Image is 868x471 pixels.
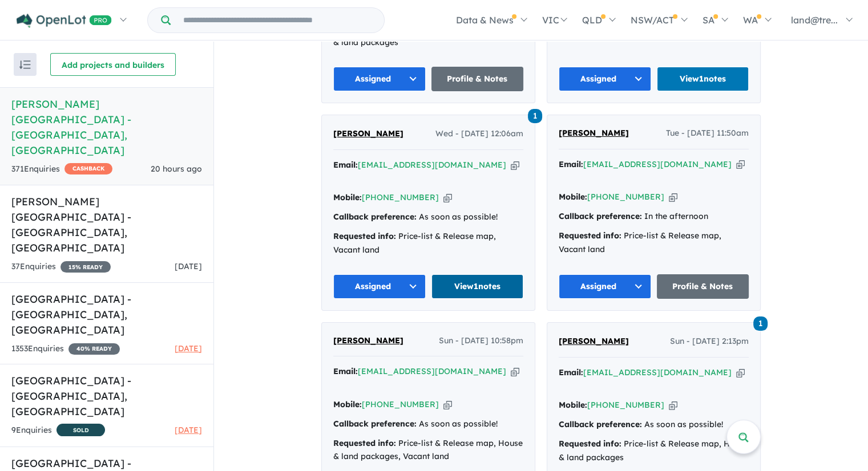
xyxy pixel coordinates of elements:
[559,400,587,410] strong: Mobile:
[175,343,202,354] span: [DATE]
[559,230,621,241] strong: Requested info:
[559,336,629,346] span: [PERSON_NAME]
[50,53,176,76] button: Add projects and builders
[431,67,524,91] a: Profile & Notes
[559,211,642,221] strong: Callback preference:
[11,260,111,274] div: 37 Enquir ies
[333,212,417,222] strong: Callback preference:
[443,192,452,204] button: Copy
[736,367,745,379] button: Copy
[11,424,105,438] div: 9 Enquir ies
[358,366,506,376] a: [EMAIL_ADDRESS][DOMAIN_NAME]
[559,229,749,257] div: Price-list & Release map, Vacant land
[443,399,452,411] button: Copy
[17,14,112,28] img: Openlot PRO Logo White
[333,334,403,348] a: [PERSON_NAME]
[64,163,112,174] span: CASHBACK
[559,335,629,348] a: [PERSON_NAME]
[587,192,664,202] a: [PHONE_NUMBER]
[736,159,745,170] button: Copy
[439,334,523,348] span: Sun - [DATE] 10:58pm
[657,274,749,299] a: Profile & Notes
[559,192,587,202] strong: Mobile:
[583,159,732,169] a: [EMAIL_ADDRESS][DOMAIN_NAME]
[11,194,202,255] h5: [PERSON_NAME] [GEOGRAPHIC_DATA] - [GEOGRAPHIC_DATA] , [GEOGRAPHIC_DATA]
[559,274,651,299] button: Assigned
[333,335,403,346] span: [PERSON_NAME]
[175,261,202,271] span: [DATE]
[60,261,111,273] span: 15 % READY
[11,373,202,419] h5: [GEOGRAPHIC_DATA] - [GEOGRAPHIC_DATA] , [GEOGRAPHIC_DATA]
[753,316,768,331] span: 1
[333,128,403,139] span: [PERSON_NAME]
[151,164,202,174] span: 20 hours ago
[559,210,749,224] div: In the afternoon
[435,127,523,141] span: Wed - [DATE] 12:06am
[559,67,651,91] button: Assigned
[362,192,439,202] a: [PHONE_NUMBER]
[333,230,523,257] div: Price-list & Release map, Vacant land
[669,191,677,203] button: Copy
[583,367,732,377] a: [EMAIL_ADDRESS][DOMAIN_NAME]
[333,192,362,202] strong: Mobile:
[753,315,768,331] a: 1
[333,437,523,464] div: Price-list & Release map, House & land packages, Vacant land
[666,127,749,140] span: Tue - [DATE] 11:50am
[791,14,838,26] span: land@tre...
[11,163,112,176] div: 371 Enquir ies
[657,67,749,91] a: View1notes
[362,399,439,409] a: [PHONE_NUMBER]
[175,425,202,435] span: [DATE]
[670,335,749,348] span: Sun - [DATE] 2:13pm
[56,424,105,436] span: SOLD
[669,399,677,411] button: Copy
[559,367,583,377] strong: Email:
[333,210,523,224] div: As soon as possible!
[358,160,506,170] a: [EMAIL_ADDRESS][DOMAIN_NAME]
[528,109,542,123] span: 1
[559,128,629,138] span: [PERSON_NAME]
[559,127,629,140] a: [PERSON_NAME]
[333,366,358,376] strong: Email:
[333,417,523,431] div: As soon as possible!
[333,160,358,170] strong: Email:
[333,274,426,299] button: Assigned
[333,399,362,409] strong: Mobile:
[559,419,642,429] strong: Callback preference:
[431,274,524,299] a: View1notes
[559,438,621,449] strong: Requested info:
[333,67,426,91] button: Assigned
[559,159,583,169] strong: Email:
[587,400,664,410] a: [PHONE_NUMBER]
[528,108,542,123] a: 1
[11,342,120,356] div: 1353 Enquir ies
[511,159,519,171] button: Copy
[11,291,202,338] h5: [GEOGRAPHIC_DATA] - [GEOGRAPHIC_DATA] , [GEOGRAPHIC_DATA]
[19,60,31,69] img: sort.svg
[333,419,417,429] strong: Callback preference:
[11,96,202,158] h5: [PERSON_NAME][GEOGRAPHIC_DATA] - [GEOGRAPHIC_DATA] , [GEOGRAPHIC_DATA]
[68,343,120,355] span: 40 % READY
[333,127,403,141] a: [PERSON_NAME]
[333,438,396,448] strong: Requested info:
[559,437,749,465] div: Price-list & Release map, House & land packages
[511,366,519,377] button: Copy
[173,8,382,33] input: Try estate name, suburb, builder or developer
[559,418,749,432] div: As soon as possible!
[333,231,396,241] strong: Requested info:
